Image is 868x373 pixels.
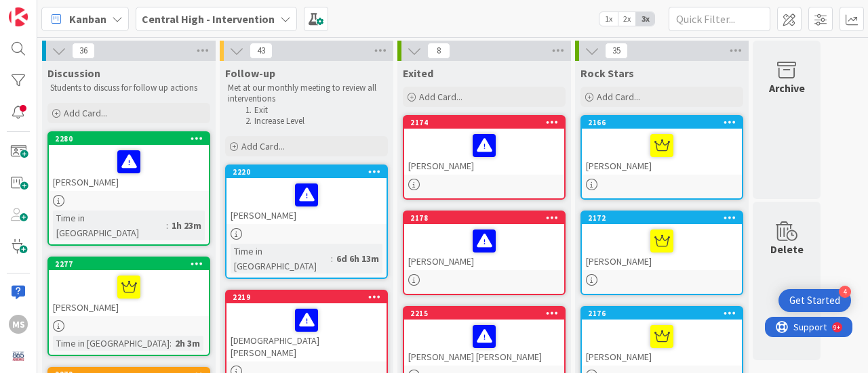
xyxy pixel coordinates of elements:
div: Time in [GEOGRAPHIC_DATA] [53,211,166,240]
div: [PERSON_NAME] [49,145,209,191]
img: avatar [9,347,28,366]
div: Time in [GEOGRAPHIC_DATA] [231,244,331,273]
span: 2x [618,12,636,26]
div: 2h 3m [172,336,203,351]
b: Central High - Intervention [142,12,275,26]
div: 2277 [55,259,209,269]
div: 2215 [410,309,564,318]
div: 2219[DEMOGRAPHIC_DATA][PERSON_NAME] [226,291,387,361]
div: [DEMOGRAPHIC_DATA][PERSON_NAME] [226,303,387,361]
div: 2174[PERSON_NAME] [404,116,564,175]
div: 2280 [55,134,209,144]
div: 2178[PERSON_NAME] [404,212,564,270]
div: 2166 [582,116,742,129]
div: Open Get Started checklist, remaining modules: 4 [778,289,851,312]
div: 2166[PERSON_NAME] [582,116,742,175]
div: 2176 [588,309,742,318]
div: [PERSON_NAME] [404,129,564,175]
input: Quick Filter... [669,7,770,31]
div: [PERSON_NAME] [582,320,742,366]
div: [PERSON_NAME] [PERSON_NAME] [404,320,564,366]
span: Rock Stars [580,66,634,80]
div: 2166 [588,118,742,127]
span: Add Card... [597,91,640,103]
span: : [166,218,168,233]
img: Visit kanbanzone.com [9,7,28,26]
span: Support [28,2,62,18]
span: Add Card... [64,107,107,119]
div: 2174 [410,118,564,127]
div: 2172[PERSON_NAME] [582,212,742,270]
div: [PERSON_NAME] [582,224,742,270]
div: 2220 [226,166,387,178]
span: Discussion [47,66,100,80]
span: Follow-up [225,66,275,80]
div: 6d 6h 13m [333,251,382,266]
div: 2277 [49,258,209,270]
div: 2280[PERSON_NAME] [49,133,209,191]
span: Exited [403,66,433,80]
div: 2220[PERSON_NAME] [226,166,387,224]
div: 9+ [68,5,75,16]
span: 1x [599,12,618,26]
div: Get Started [789,294,840,307]
span: 3x [636,12,654,26]
div: [PERSON_NAME] [582,129,742,175]
div: Delete [770,241,804,257]
div: [PERSON_NAME] [226,178,387,224]
div: 2178 [410,213,564,223]
div: 2176[PERSON_NAME] [582,307,742,366]
div: 2174 [404,116,564,129]
div: 2215[PERSON_NAME] [PERSON_NAME] [404,307,564,366]
div: MS [9,315,28,334]
div: 2219 [233,292,387,302]
div: 1h 23m [168,218,205,233]
span: 43 [250,43,273,59]
div: 2178 [404,212,564,224]
div: Time in [GEOGRAPHIC_DATA] [53,336,170,351]
div: [PERSON_NAME] [49,270,209,316]
li: Increase Level [241,116,386,127]
span: Kanban [69,11,106,27]
div: 2219 [226,291,387,303]
div: 2277[PERSON_NAME] [49,258,209,316]
span: 35 [605,43,628,59]
span: 8 [427,43,450,59]
span: 36 [72,43,95,59]
li: Exit [241,105,386,116]
div: 2220 [233,167,387,177]
span: : [170,336,172,351]
div: 2215 [404,307,564,320]
div: Archive [769,80,805,96]
div: [PERSON_NAME] [404,224,564,270]
div: 2172 [588,213,742,223]
div: 4 [839,286,851,298]
p: Met at our monthly meeting to review all interventions [228,83,385,105]
div: 2176 [582,307,742,320]
span: : [331,251,333,266]
div: 2172 [582,212,742,224]
div: 2280 [49,133,209,145]
span: Add Card... [241,140,285,152]
p: Students to discuss for follow up actions [50,83,208,93]
span: Add Card... [419,91,462,103]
